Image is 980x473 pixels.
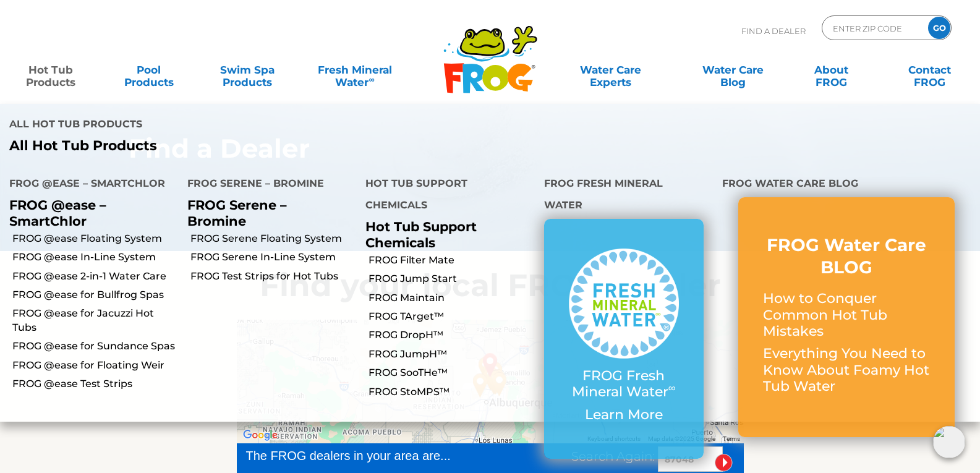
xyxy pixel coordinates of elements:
[9,138,481,154] a: All Hot Tub Products
[569,407,679,423] p: Learn More
[928,17,950,39] input: GO
[12,307,178,335] a: FROG @ease for Jacuzzi Hot Tubs
[741,15,806,46] p: Find A Dealer
[246,446,495,465] div: The FROG dealers in your area are...
[695,58,772,82] a: Water CareBlog
[187,173,347,197] h4: FROG Serene – Bromine
[12,250,178,264] a: FROG @ease In-Line System
[209,58,286,82] a: Swim SpaProducts
[763,291,930,339] p: How to Conquer Common Hot Tub Mistakes
[369,328,534,342] a: FROG DropH™
[9,173,169,197] h4: FROG @ease – SmartChlor
[9,113,481,138] h4: All Hot Tub Products
[569,249,679,429] a: FROG Fresh Mineral Water∞ Learn More
[12,359,178,372] a: FROG @ease for Floating Weir
[369,254,534,267] a: FROG Filter Mate
[369,75,374,84] sup: ∞
[190,232,356,245] a: FROG Serene Floating System
[369,272,534,286] a: FROG Jump Start
[715,454,733,472] input: Submit
[763,346,930,394] p: Everything You Need to Know About Foamy Hot Tub Water
[548,58,673,82] a: Water CareExperts
[307,58,403,82] a: Fresh MineralWater∞
[369,366,534,380] a: FROG SooTHe™
[832,19,915,37] input: Zip Code Form
[12,58,89,82] a: Hot TubProducts
[190,250,356,264] a: FROG Serene In-Line System
[365,219,477,250] a: Hot Tub Support Chemicals
[369,310,534,323] a: FROG TArget™
[723,435,740,442] a: Terms (opens in new tab)
[12,232,178,245] a: FROG @ease Floating System
[668,381,676,394] sup: ∞
[111,58,187,82] a: PoolProducts
[12,270,178,283] a: FROG @ease 2-in-1 Water Care
[793,58,869,82] a: AboutFROG
[187,197,347,228] p: FROG Serene – Bromine
[12,288,178,302] a: FROG @ease for Bullfrog Spas
[190,270,356,283] a: FROG Test Strips for Hot Tubs
[722,173,971,197] h4: FROG Water Care Blog
[369,347,534,361] a: FROG JumpH™
[544,173,704,219] h4: FROG Fresh Mineral Water
[9,197,169,228] p: FROG @ease – SmartChlor
[365,173,525,219] h4: Hot Tub Support Chemicals
[569,368,679,401] p: FROG Fresh Mineral Water
[369,385,534,399] a: FROG StoMPS™
[763,234,930,401] a: FROG Water Care BLOG How to Conquer Common Hot Tub Mistakes Everything You Need to Know About Foa...
[240,427,281,443] img: Google
[12,339,178,353] a: FROG @ease for Sundance Spas
[763,234,930,279] h3: FROG Water Care BLOG
[12,377,178,391] a: FROG @ease Test Strips
[891,58,968,82] a: ContactFROG
[240,427,281,443] a: Open this area in Google Maps (opens a new window)
[369,291,534,305] a: FROG Maintain
[933,426,965,458] img: openIcon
